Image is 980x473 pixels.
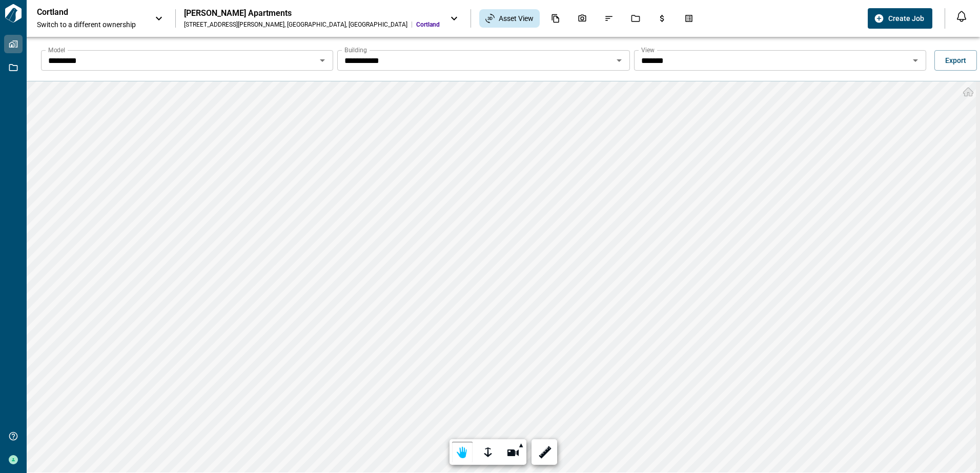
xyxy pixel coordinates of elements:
div: Issues & Info [598,10,620,27]
button: Open [612,53,626,68]
div: Takeoff Center [678,10,700,27]
button: Create Job [868,8,932,29]
div: [PERSON_NAME] Apartments [184,8,440,18]
button: Open notification feed [953,8,970,25]
button: Open [908,53,923,68]
span: Export [945,55,966,66]
button: Export [934,50,977,71]
label: View [641,46,655,54]
label: Building [344,46,367,54]
span: Asset View [499,13,534,24]
div: Asset View [479,9,540,28]
span: Create Job [888,13,924,24]
div: Budgets [651,10,673,27]
p: Cortland [37,7,129,17]
span: Switch to a different ownership [37,19,145,30]
label: Model [48,46,65,54]
div: [STREET_ADDRESS][PERSON_NAME] , [GEOGRAPHIC_DATA] , [GEOGRAPHIC_DATA] [184,20,407,29]
div: Jobs [625,10,646,27]
button: Open [315,53,330,68]
div: Documents [545,10,566,27]
span: Cortland [416,20,440,29]
div: Photos [571,10,593,27]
